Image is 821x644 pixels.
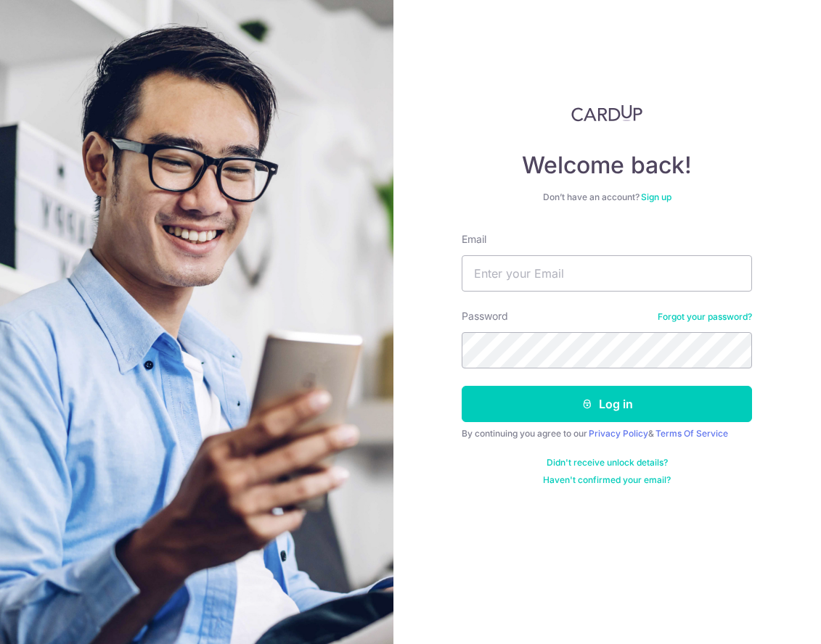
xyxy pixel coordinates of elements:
[641,191,671,202] a: Sign up
[547,457,668,468] a: Didn't receive unlock details?
[462,428,752,439] div: By continuing you agree to our &
[543,474,671,486] a: Haven't confirmed your email?
[658,311,752,323] a: Forgot your password?
[462,309,508,323] label: Password
[462,232,486,247] label: Email
[462,191,752,203] div: Don’t have an account?
[571,104,642,122] img: CardUp Logo
[462,386,752,422] button: Log in
[655,428,728,439] a: Terms Of Service
[462,151,752,180] h4: Welcome back!
[462,255,752,292] input: Enter your Email
[589,428,648,439] a: Privacy Policy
